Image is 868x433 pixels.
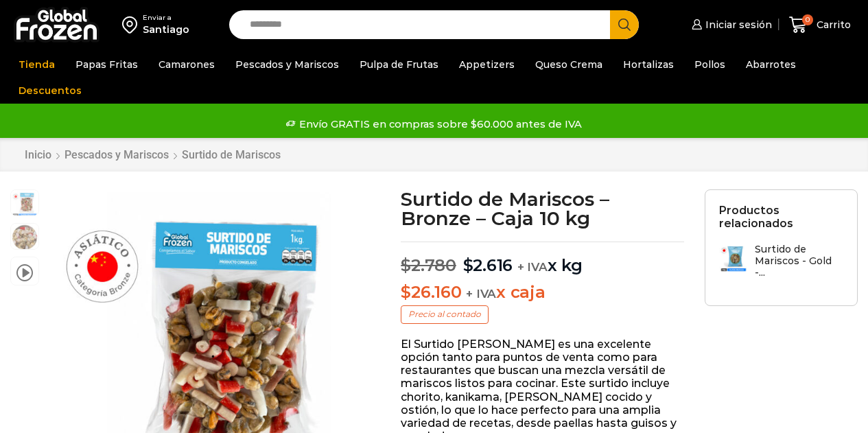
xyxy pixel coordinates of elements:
span: 0 [802,14,813,25]
nav: Breadcrumb [24,148,281,161]
a: Surtido de Mariscos - Gold -... [719,244,843,285]
a: Surtido de Mariscos [181,148,281,161]
a: Pollos [688,51,732,78]
h2: Productos relacionados [719,204,843,230]
div: Santiago [143,23,189,36]
p: Precio al contado [401,305,489,323]
a: Papas Fritas [69,51,145,78]
a: Tienda [12,51,62,78]
span: surtido de mariscos bronze [11,224,38,251]
span: $ [401,282,411,302]
span: + IVA [517,260,548,274]
button: Search button [610,10,639,39]
a: Hortalizas [616,51,681,78]
bdi: 2.616 [463,255,513,275]
span: $ [463,255,473,275]
p: x caja [401,283,684,303]
a: Descuentos [12,78,89,104]
a: Inicio [24,148,52,161]
h1: Surtido de Mariscos – Bronze – Caja 10 kg [401,189,684,228]
span: Iniciar sesión [702,18,772,32]
bdi: 2.780 [401,255,456,275]
img: address-field-icon.svg [122,13,143,36]
h3: Surtido de Mariscos - Gold -... [755,244,843,278]
a: Queso Crema [528,51,609,78]
a: Pescados y Mariscos [64,148,169,161]
span: Carrito [813,18,851,32]
a: 0 Carrito [786,9,854,41]
a: Camarones [152,51,222,78]
span: surtido-bronze [11,190,38,218]
a: Pescados y Mariscos [228,51,346,78]
bdi: 26.160 [401,282,461,302]
a: Appetizers [452,51,521,78]
div: Enviar a [143,13,189,23]
p: x kg [401,242,684,276]
span: $ [401,255,411,275]
a: Abarrotes [739,51,803,78]
a: Iniciar sesión [688,11,772,38]
span: + IVA [466,287,496,301]
a: Pulpa de Frutas [353,51,445,78]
